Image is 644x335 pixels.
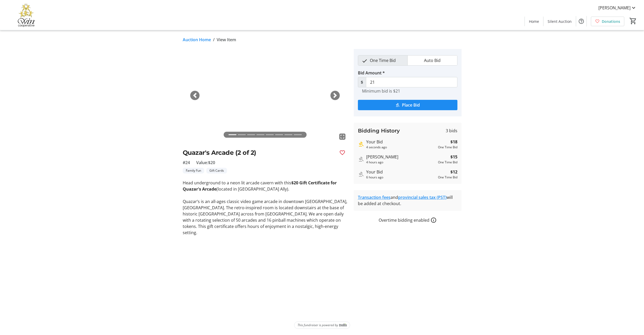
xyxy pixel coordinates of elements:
mat-icon: Outbid [358,171,364,177]
button: Place Bid [358,100,457,110]
span: Silent Auction [548,19,572,24]
img: Image [183,49,348,142]
strong: $18 [450,139,457,145]
span: Donations [602,19,620,24]
span: This fundraiser is powered by [298,323,338,327]
a: provincial sales tax (PST) [398,194,447,200]
a: Silent Auction [543,17,576,26]
span: Auto Bid [421,55,444,65]
span: / [213,37,215,43]
strong: $15 [450,154,457,160]
div: One Time Bid [438,175,457,180]
img: Trellis Logo [339,323,347,327]
div: One Time Bid [438,145,457,150]
div: Overtime bidding enabled [354,217,462,223]
div: 6 hours ago [366,175,436,180]
span: $ [358,77,366,87]
mat-icon: Outbid [358,156,364,162]
span: View Item [217,37,236,43]
p: Head underground to a neon lit arcade cavern with this (located in [GEOGRAPHIC_DATA] Ally). [183,180,348,192]
button: Favourite [337,148,348,158]
h2: Quazar's Arcade (2 of 2) [183,148,335,157]
mat-icon: fullscreen [339,134,345,140]
h3: Bidding History [358,127,400,135]
div: 4 seconds ago [366,145,436,150]
strong: $12 [450,169,457,175]
span: [PERSON_NAME] [598,5,631,11]
img: Victoria Women In Need Community Cooperative's Logo [3,2,49,28]
button: [PERSON_NAME] [594,4,641,12]
strong: $20 Gift Certificate for Quazar's Arcade [183,180,337,192]
a: How overtime bidding works for silent auctions [430,217,437,223]
a: Donations [591,17,624,26]
button: Cart [628,16,638,26]
span: 3 bids [446,128,457,134]
label: Bid Amount * [358,70,385,76]
a: Transaction fees [358,194,391,200]
span: Home [529,19,539,24]
tr-hint: Minimum bid is $21 [362,88,400,94]
button: Help [576,16,586,26]
span: Place Bid [402,102,420,108]
mat-icon: Highest bid [358,141,364,147]
div: Your Bid [366,139,436,145]
tr-label-badge: Gift Cards [206,168,227,173]
tr-label-badge: Family Fun [183,168,204,173]
span: One Time Bid [367,55,399,65]
div: 4 hours ago [366,160,436,165]
span: #24 [183,159,190,166]
div: and will be added at checkout. [358,194,457,207]
span: Value: $20 [196,159,215,166]
div: [PERSON_NAME] [366,154,436,160]
div: Your Bid [366,169,436,175]
div: One Time Bid [438,160,457,165]
a: Home [525,17,543,26]
p: Quazar’s is an all-ages classic video game arcade in downtown [GEOGRAPHIC_DATA], [GEOGRAPHIC_DATA... [183,198,348,236]
a: Auction Home [183,37,211,43]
